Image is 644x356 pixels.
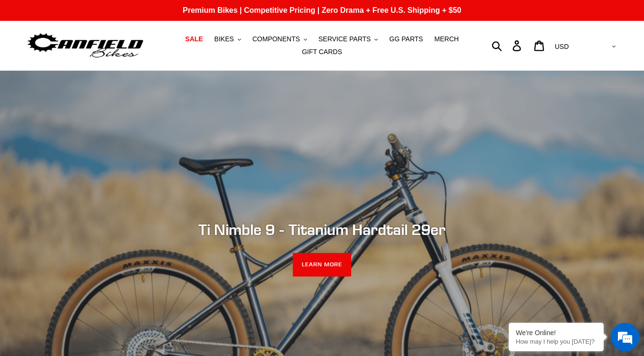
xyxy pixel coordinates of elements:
[180,33,207,46] a: SALE
[516,329,597,337] div: We're Online!
[384,33,428,46] a: GG PARTS
[314,33,383,46] button: SERVICE PARTS
[318,35,371,43] span: SERVICE PARTS
[297,46,347,58] a: GIFT CARDS
[434,35,458,43] span: MERCH
[210,33,246,46] button: BIKES
[516,338,597,345] p: How may I help you today?
[26,31,145,61] img: Canfield Bikes
[64,221,581,239] h2: Ti Nimble 9 - Titanium Hardtail 29er
[389,35,423,43] span: GG PARTS
[429,33,463,46] a: MERCH
[293,253,351,277] a: LEARN MORE
[185,35,203,43] span: SALE
[215,35,234,43] span: BIKES
[252,35,300,43] span: COMPONENTS
[302,48,342,56] span: GIFT CARDS
[248,33,312,46] button: COMPONENTS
